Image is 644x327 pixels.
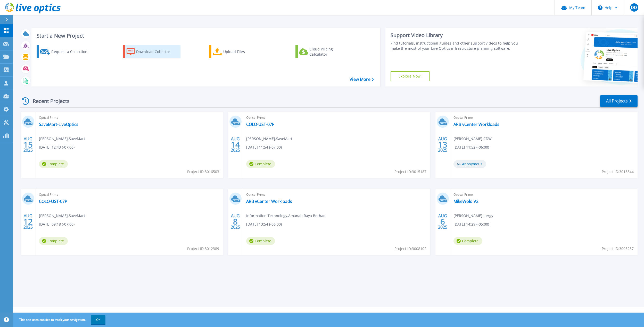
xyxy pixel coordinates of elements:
span: Optical Prime [453,115,634,121]
a: Explore Now! [391,71,430,81]
span: Complete [246,237,275,245]
a: Upload Files [209,45,267,58]
div: AUG 2025 [230,135,240,154]
span: 15 [23,142,33,147]
a: Download Collector [123,45,180,58]
span: [PERSON_NAME] , SaveMart [39,213,85,219]
span: [PERSON_NAME] , SaveMart [246,136,292,142]
div: Upload Files [223,47,265,57]
div: AUG 2025 [438,135,448,154]
span: [PERSON_NAME] , itergy [453,213,493,219]
span: Project ID: 3015187 [394,169,426,175]
span: [PERSON_NAME] , CDW [453,136,492,142]
span: Optical Prime [246,192,427,197]
a: SaveMart-LiveOptics [39,122,78,127]
span: Complete [39,237,68,245]
div: Support Video Library [391,32,521,39]
span: 8 [233,219,238,224]
a: Request a Collection [37,45,94,58]
a: ARB vCenter Workloads [453,122,499,127]
span: 13 [438,142,447,147]
span: [DATE] 12:43 (-07:00) [39,144,75,150]
span: Project ID: 3008102 [394,246,426,252]
a: ARB vCenter Workloads [246,199,292,204]
a: View More [350,77,374,82]
div: Find tutorials, instructional guides and other support videos to help you make the most of your L... [391,41,521,51]
div: AUG 2025 [230,212,240,231]
div: AUG 2025 [438,212,448,231]
span: 6 [440,219,445,224]
div: Cloud Pricing Calculator [309,47,351,57]
h3: Start a New Project [37,33,374,39]
div: AUG 2025 [23,135,33,154]
span: 12 [23,219,33,224]
span: [DATE] 14:29 (-05:00) [453,221,489,227]
span: Optical Prime [453,192,634,197]
span: [DATE] 13:54 (-06:00) [246,221,282,227]
button: OK [91,315,105,324]
span: [DATE] 11:52 (-06:00) [453,144,489,150]
span: 14 [231,142,240,147]
span: Project ID: 3013844 [602,169,634,175]
span: Anonymous [453,160,486,168]
a: COLO-UST-07P [39,199,67,204]
span: DD [631,5,637,10]
a: Cloud Pricing Calculator [295,45,353,58]
div: Request a Collection [51,47,93,57]
span: Project ID: 3016503 [187,169,219,175]
span: Information Technology , Amanah Raya Berhad [246,213,326,219]
a: MikeWold V2 [453,199,478,204]
span: Project ID: 3012389 [187,246,219,252]
span: Project ID: 3005257 [602,246,634,252]
div: Download Collector [136,47,177,57]
span: Complete [39,160,68,168]
a: All Projects [600,95,638,107]
span: Optical Prime [246,115,427,121]
span: Complete [453,237,482,245]
span: This site uses cookies to track your navigation. [14,315,105,324]
span: [DATE] 09:18 (-07:00) [39,221,75,227]
div: AUG 2025 [23,212,33,231]
div: Recent Projects [20,95,77,107]
span: [PERSON_NAME] , SaveMart [39,136,85,142]
span: Complete [246,160,275,168]
span: Optical Prime [39,115,220,121]
a: COLO-UST-07P [246,122,275,127]
span: [DATE] 11:54 (-07:00) [246,144,282,150]
span: Optical Prime [39,192,220,197]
